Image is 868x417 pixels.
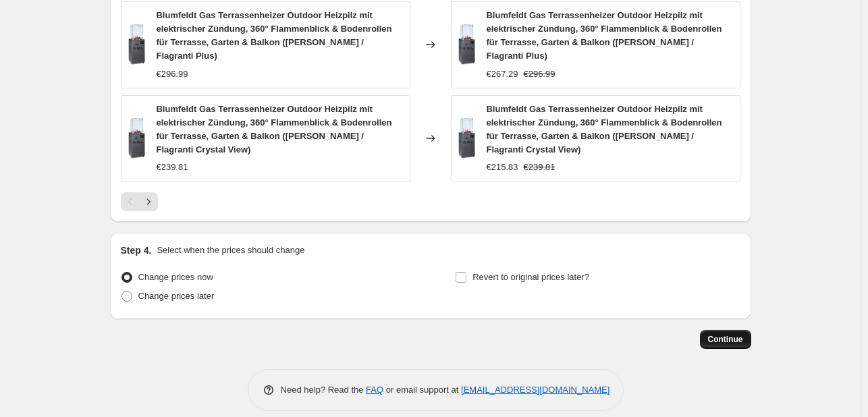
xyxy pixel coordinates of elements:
[121,244,152,257] h2: Step 4.
[157,244,304,257] p: Select when the prices should change
[138,291,215,301] span: Change prices later
[281,385,367,395] span: Need help? Read the
[700,330,751,349] button: Continue
[523,161,555,174] strike: €239.81
[486,10,722,61] span: Blumfeldt Gas Terrassenheizer Outdoor Heizpilz mit elektrischer Zündung, 360° Flammenblick & Bode...
[128,118,146,159] img: 515deBEQqIL._AC_SL1500_80x.jpg
[156,10,391,61] span: Blumfeldt Gas Terrassenheizer Outdoor Heizpilz mit elektrischer Zündung, 360° Flammenblick & Bode...
[486,67,518,81] div: €267.29
[156,161,188,174] div: €239.81
[128,24,146,65] img: 515deBEQqIL._AC_SL1500_80x.jpg
[486,161,518,174] div: €215.83
[156,104,391,155] span: Blumfeldt Gas Terrassenheizer Outdoor Heizpilz mit elektrischer Zündung, 360° Flammenblick & Bode...
[472,272,589,282] span: Revert to original prices later?
[139,192,158,211] button: Next
[458,118,476,159] img: 515deBEQqIL._AC_SL1500_80x.jpg
[156,67,188,81] div: €296.99
[458,24,476,65] img: 515deBEQqIL._AC_SL1500_80x.jpg
[121,192,158,211] nav: Pagination
[461,385,609,395] a: [EMAIL_ADDRESS][DOMAIN_NAME]
[366,385,383,395] a: FAQ
[523,67,555,81] strike: €296.99
[383,385,461,395] span: or email support at
[138,272,213,282] span: Change prices now
[708,334,743,345] span: Continue
[486,104,722,155] span: Blumfeldt Gas Terrassenheizer Outdoor Heizpilz mit elektrischer Zündung, 360° Flammenblick & Bode...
